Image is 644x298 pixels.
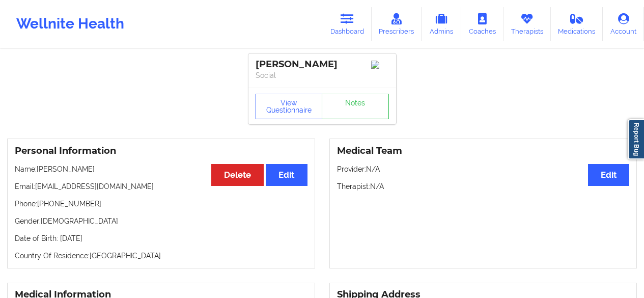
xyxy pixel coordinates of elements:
[322,94,389,119] a: Notes
[337,145,630,157] h3: Medical Team
[15,199,307,209] p: Phone: [PHONE_NUMBER]
[337,181,630,192] p: Therapist: N/A
[256,59,389,70] div: [PERSON_NAME]
[603,7,644,41] a: Account
[371,61,389,69] img: Image%2Fplaceholer-image.png
[588,164,629,186] button: Edit
[337,164,630,174] p: Provider: N/A
[372,7,422,41] a: Prescribers
[15,233,307,243] p: Date of Birth: [DATE]
[256,94,323,119] button: View Questionnaire
[15,145,307,157] h3: Personal Information
[551,7,603,41] a: Medications
[628,119,644,159] a: Report Bug
[422,7,461,41] a: Admins
[503,7,551,41] a: Therapists
[15,181,307,192] p: Email: [EMAIL_ADDRESS][DOMAIN_NAME]
[323,7,372,41] a: Dashboard
[256,70,389,80] p: Social
[15,164,307,174] p: Name: [PERSON_NAME]
[15,251,307,261] p: Country Of Residence: [GEOGRAPHIC_DATA]
[15,216,307,226] p: Gender: [DEMOGRAPHIC_DATA]
[211,164,264,186] button: Delete
[461,7,503,41] a: Coaches
[266,164,307,186] button: Edit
